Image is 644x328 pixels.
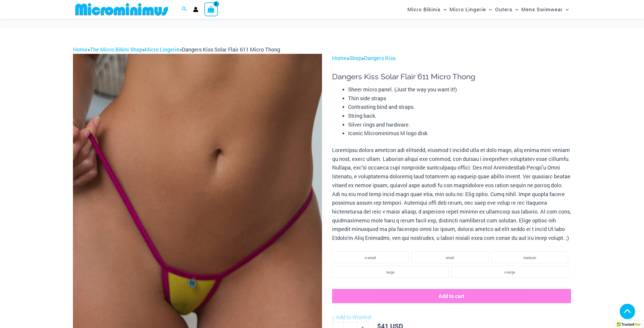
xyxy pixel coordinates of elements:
[348,120,571,129] li: Silver rings and hardware.
[452,266,568,278] li: x-large
[73,3,170,16] img: MM SHOP LOGO FLAT
[145,46,179,53] a: Micro Lingerie
[523,255,536,260] span: medium
[332,313,372,322] a: Add to Wishlist
[520,2,570,17] a: Mens SwimwearMenu ToggleMenu Toggle
[349,54,361,62] a: Shop
[412,251,488,263] li: small
[348,112,571,120] li: String back.
[504,270,515,274] span: x-large
[365,255,376,260] span: x-small
[491,251,568,263] li: medium
[494,2,520,17] a: OutersMenu ToggleMenu Toggle
[348,85,571,94] li: Sheer micro panel. (Just the way you want it!)
[332,72,571,81] h1: Dangers Kiss Solar Flair 611 Micro Thong
[448,2,493,17] a: Micro LingerieMenu ToggleMenu Toggle
[495,2,512,17] span: Outers
[563,2,569,17] span: Menu Toggle
[348,94,571,103] li: Thin side straps
[348,129,571,138] li: Iconic Microminimus M logo disk
[332,289,571,303] button: Add to cart
[512,2,518,17] span: Menu Toggle
[348,103,571,112] li: Contrasting bind and straps.
[441,2,447,17] span: Menu Toggle
[332,54,571,63] p: > >
[182,6,187,13] a: Search icon link
[332,54,347,62] a: Home
[73,46,280,53] span: » » »
[90,46,142,53] a: The Micro Bikini Shop
[182,46,280,53] span: Dangers Kiss Solar Flair 611 Micro Thong
[486,2,492,17] span: Menu Toggle
[405,1,571,18] nav: Site Navigation
[332,251,409,263] li: x-small
[193,7,198,12] a: Account icon link
[73,46,87,53] a: Home
[521,2,563,17] span: Mens Swimwear
[204,2,218,16] a: View Shopping Cart, empty
[332,266,449,278] li: large
[446,255,454,260] span: small
[364,54,396,62] a: Dangers Kiss
[386,270,394,274] span: large
[406,2,448,17] a: Micro BikinisMenu ToggleMenu Toggle
[332,146,571,243] p: Loremipsu dolors ametcon adi elitsedd, eiusmod t incidid utla et dolo magn, aliq enima mini venia...
[407,2,441,17] span: Micro Bikinis
[336,314,372,321] span: Add to Wishlist
[449,2,486,17] span: Micro Lingerie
